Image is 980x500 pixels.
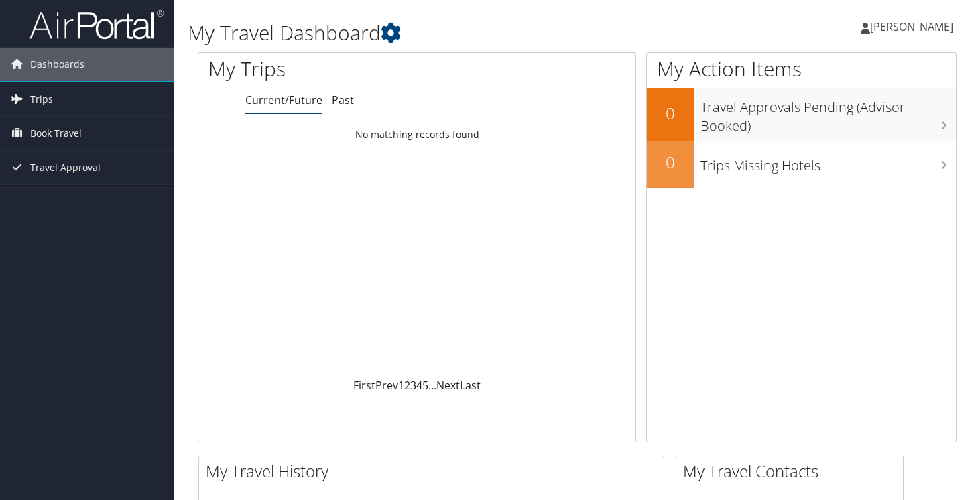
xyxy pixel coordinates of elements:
[245,92,322,107] a: Current/Future
[398,378,404,393] a: 1
[353,378,375,393] a: First
[30,48,84,81] span: Dashboards
[332,92,354,107] a: Past
[375,378,398,393] a: Prev
[208,55,443,83] h1: My Trips
[460,378,481,393] a: Last
[410,378,416,393] a: 3
[404,378,410,393] a: 2
[30,117,82,150] span: Book Travel
[30,151,101,184] span: Travel Approval
[683,460,903,483] h2: My Travel Contacts
[206,460,664,483] h2: My Travel History
[647,88,956,140] a: 0Travel Approvals Pending (Advisor Booked)
[422,378,428,393] a: 5
[647,141,956,188] a: 0Trips Missing Hotels
[647,102,694,125] h2: 0
[861,7,967,47] a: [PERSON_NAME]
[700,91,956,135] h3: Travel Approvals Pending (Advisor Booked)
[198,123,635,147] td: No matching records found
[870,19,953,34] span: [PERSON_NAME]
[436,378,460,393] a: Next
[647,55,956,83] h1: My Action Items
[416,378,422,393] a: 4
[30,82,53,116] span: Trips
[428,378,436,393] span: …
[700,149,956,175] h3: Trips Missing Hotels
[647,151,694,174] h2: 0
[29,9,164,40] img: airportal-logo.png
[188,19,707,47] h1: My Travel Dashboard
